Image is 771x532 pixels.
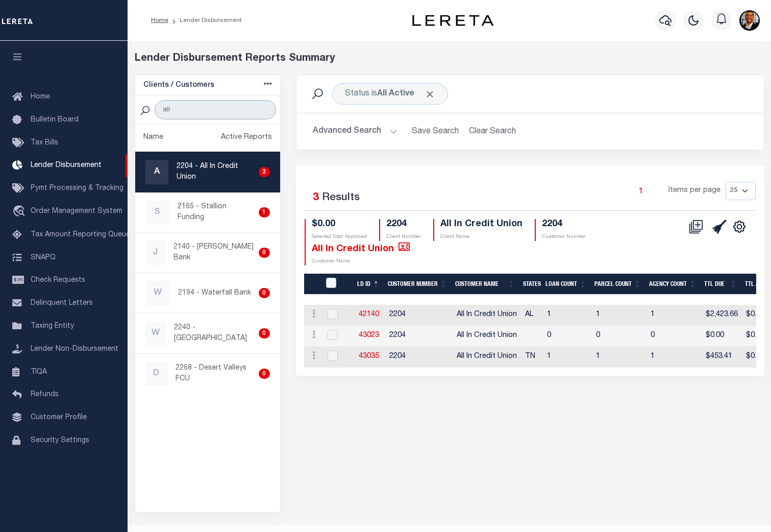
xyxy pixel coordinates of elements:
[385,347,453,368] td: 2204
[332,83,448,105] div: Status is
[145,361,168,386] div: D
[312,233,367,241] p: Selected Total Approved
[135,152,280,192] a: A2204 - All In Credit Union3
[322,190,360,206] label: Results
[543,305,592,326] td: 1
[592,305,646,326] td: 1
[259,248,269,258] div: 0
[31,346,118,353] span: Lender Non-Disbursement
[312,241,410,255] h4: All In Credit Union
[221,132,272,143] div: Active Reports
[453,326,521,347] td: All In Credit Union
[541,274,590,295] th: Loan Count: activate to sort column ascending
[145,281,170,305] div: W
[646,305,702,326] td: 1
[384,274,451,295] th: Customer Number: activate to sort column ascending
[31,185,123,192] span: Pymt Processing & Tracking
[135,51,764,66] div: Lender Disbursement Reports Summary
[592,326,646,347] td: 0
[31,414,87,421] span: Customer Profile
[451,274,519,295] th: Customer Name: activate to sort column ascending
[145,240,165,265] div: J
[259,288,269,298] div: 0
[135,192,280,232] a: S2165 - Stallion Funding1
[312,219,367,230] h4: $0.00
[145,321,166,346] div: W
[31,391,59,398] span: Refunds
[135,313,280,353] a: W2240 - [GEOGRAPHIC_DATA]0
[700,274,741,295] th: Ttl Due: activate to sort column ascending
[259,328,269,338] div: 0
[12,205,29,219] i: travel_explore
[178,288,251,299] p: 2194 - Waterfall Bank
[320,274,353,295] th: LDID
[646,326,702,347] td: 0
[668,185,720,197] span: Items per page
[453,305,521,326] td: All In Credit Union
[543,326,592,347] td: 0
[465,122,520,141] button: Clear Search
[135,354,280,394] a: D2268 - Desert Valleys FCU0
[385,305,453,326] td: 2204
[313,192,319,203] span: 3
[31,437,89,444] span: Security Settings
[702,347,742,368] td: $453.41
[385,326,453,347] td: 2204
[31,300,93,307] span: Delinquent Letters
[377,90,414,98] b: All Active
[453,347,521,368] td: All In Credit Union
[31,277,85,284] span: Check Requests
[177,161,255,183] p: 2204 - All In Credit Union
[359,311,379,318] a: 42140
[31,116,79,124] span: Bulletin Board
[173,242,255,263] p: 2140 - [PERSON_NAME] Bank
[31,254,56,261] span: SNAPQ
[135,273,280,313] a: W2194 - Waterfall Bank0
[143,81,214,90] h5: Clients / Customers
[412,15,494,26] img: logo-dark.svg
[155,100,276,119] input: Search Customer
[635,185,646,197] a: 1
[259,167,269,177] div: 3
[135,233,280,273] a: J2140 - [PERSON_NAME] Bank0
[178,202,255,223] p: 2165 - Stallion Funding
[519,274,541,295] th: States
[353,274,384,295] th: LD ID: activate to sort column descending
[543,347,592,368] td: 1
[31,231,130,238] span: Tax Amount Reporting Queue
[151,17,168,23] a: Home
[406,122,465,141] button: Save Search
[145,160,168,184] div: A
[359,353,379,360] a: 43035
[646,347,702,368] td: 1
[521,305,543,326] td: AL
[590,274,645,295] th: Parcel Count: activate to sort column ascending
[542,233,586,241] p: Customer Number
[259,369,269,379] div: 0
[174,323,255,344] p: 2240 - [GEOGRAPHIC_DATA]
[31,93,50,101] span: Home
[440,219,523,230] h4: All In Credit Union
[542,219,586,230] h4: 2204
[386,219,421,230] h4: 2204
[31,162,102,169] span: Lender Disbursement
[312,258,410,265] p: Customer Name
[592,347,646,368] td: 1
[386,233,421,241] p: Client Number
[143,132,163,143] div: Name
[313,122,397,141] button: Advanced Search
[31,208,122,215] span: Order Management System
[702,305,742,326] td: $2,423.66
[31,139,58,147] span: Tax Bills
[425,89,435,100] span: Click to Remove
[31,368,47,375] span: TIQA
[645,274,700,295] th: Agency Count: activate to sort column ascending
[521,347,543,368] td: TN
[31,323,74,330] span: Taxing Entity
[359,332,379,339] a: 43023
[176,363,255,384] p: 2268 - Desert Valleys FCU
[259,207,269,217] div: 1
[702,326,742,347] td: $0.00
[168,16,242,25] li: Lender Disbursement
[440,233,523,241] p: Client Name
